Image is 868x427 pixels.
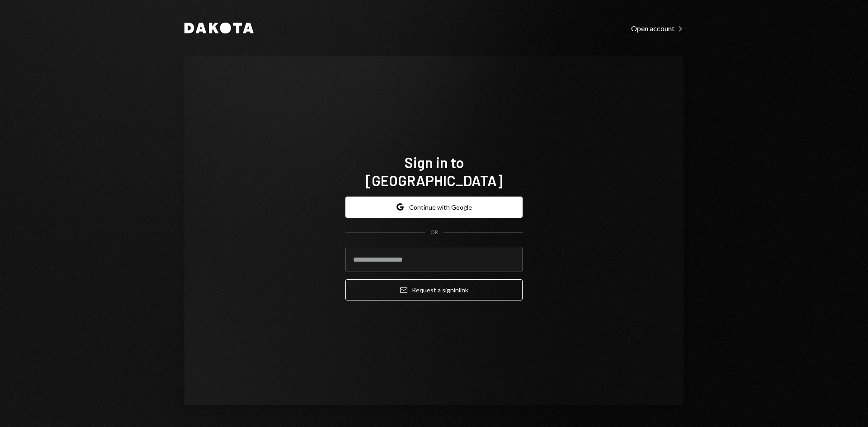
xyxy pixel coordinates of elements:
div: OR [430,229,438,236]
button: Continue with Google [345,197,523,218]
h1: Sign in to [GEOGRAPHIC_DATA] [345,153,523,189]
a: Open account [631,23,684,33]
button: Request a signinlink [345,279,523,300]
div: Open account [631,24,684,33]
